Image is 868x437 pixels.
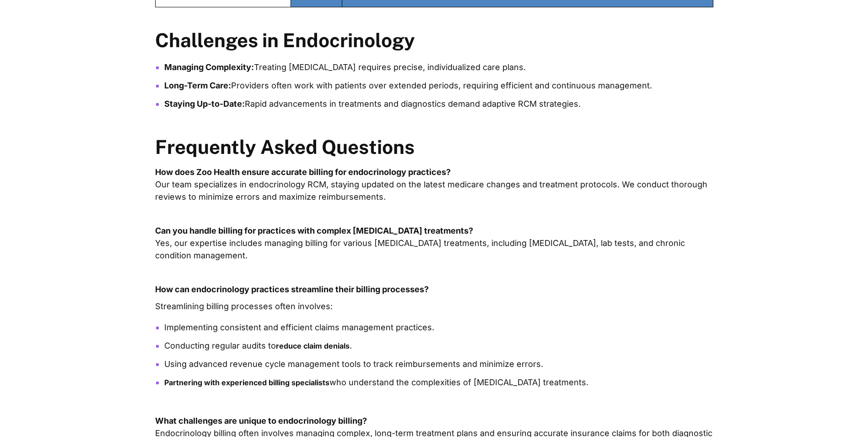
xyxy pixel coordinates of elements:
[155,398,713,410] p: ‍
[155,226,473,235] strong: Can you handle billing for practices with complex [MEDICAL_DATA] treatments?
[164,99,245,109] strong: Staying Up-to-Date:
[155,166,713,203] p: Our team specializes in endocrinology RCM, staying updated on the latest medicare changes and tre...
[155,266,713,279] p: ‍
[164,378,329,387] a: Partnering with experienced billing specialists
[164,340,713,351] li: Conducting regular audits to .
[155,136,415,158] strong: Frequently Asked Questions
[164,358,713,370] li: Using advanced revenue cycle management tools to track reimbursements and minimize errors.
[155,119,713,131] p: ‍
[164,81,231,90] strong: Long-Term Care:
[164,80,713,91] li: Providers often work with patients over extended periods, requiring efficient and continuous mana...
[164,61,713,73] li: Treating [MEDICAL_DATA] requires precise, individualized care plans.
[155,167,451,177] strong: How does Zoo Health ensure accurate billing for endocrinology practices?
[155,416,367,426] strong: What challenges are unique to endocrinology billing?
[155,208,713,220] p: ‍
[155,224,713,262] p: Yes, our expertise includes managing billing for various [MEDICAL_DATA] treatments, including [ME...
[155,300,713,312] p: Streamlining billing processes often involves:
[155,284,429,294] strong: How can endocrinology practices streamline their billing processes?
[164,98,713,109] li: Rapid advancements in treatments and diagnostics demand adaptive RCM strategies.
[164,322,713,333] li: Implementing consistent and efficient claims management practices.
[155,12,713,24] p: ‍
[164,62,254,72] strong: Managing Complexity:
[164,377,713,388] li: who understand the complexities of [MEDICAL_DATA] treatments.
[155,29,415,51] strong: Challenges in Endocrinology
[276,341,350,350] a: reduce claim denials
